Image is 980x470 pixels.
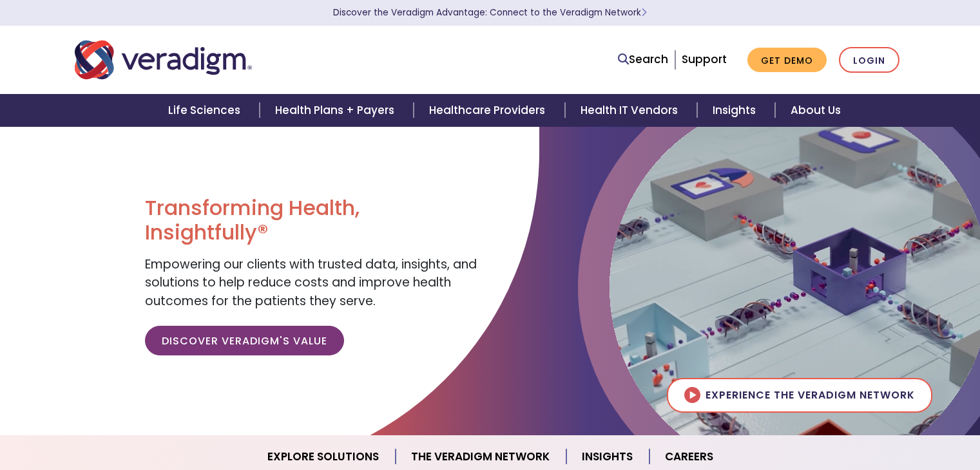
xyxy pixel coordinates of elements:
[697,94,775,127] a: Insights
[775,94,856,127] a: About Us
[682,52,727,67] a: Support
[153,94,260,127] a: Life Sciences
[565,94,697,127] a: Health IT Vendors
[641,6,647,19] span: Learn More
[839,47,899,73] a: Login
[260,94,414,127] a: Health Plans + Payers
[145,326,344,355] a: Discover Veradigm's Value
[145,256,477,310] span: Empowering our clients with trusted data, insights, and solutions to help reduce costs and improv...
[145,196,480,245] h1: Transforming Health, Insightfully®
[414,94,564,127] a: Healthcare Providers
[618,51,668,68] a: Search
[747,48,827,73] a: Get Demo
[75,39,252,81] img: Veradigm logo
[333,6,647,19] a: Discover the Veradigm Advantage: Connect to the Veradigm NetworkLearn More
